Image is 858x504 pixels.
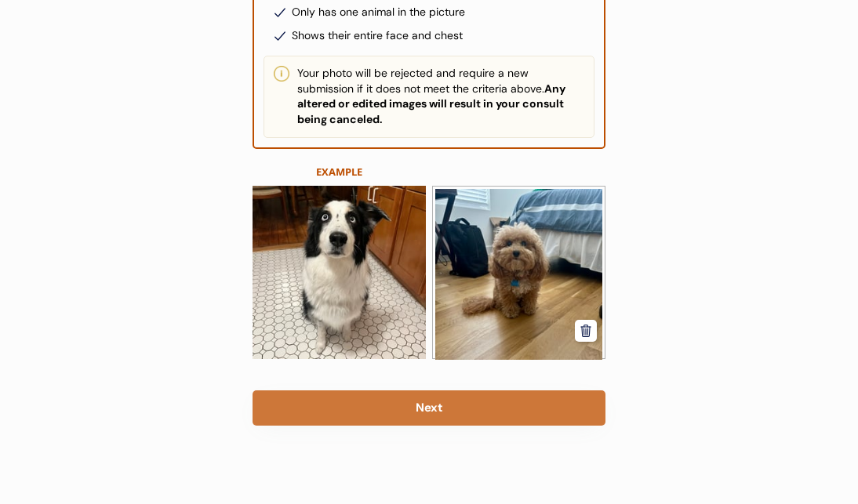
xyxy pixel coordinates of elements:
[292,28,594,44] div: Shows their entire face and chest
[297,66,584,127] div: Your photo will be rejected and require a new submission if it does not meet the criteria above.
[433,189,605,360] img: Unknown.jpeg
[296,165,383,179] div: EXAMPLE
[292,5,594,20] div: Only has one animal in the picture
[253,390,605,426] button: Next
[297,82,568,126] strong: Any altered or edited images will result in your consult being canceled.
[253,186,426,360] img: SnickersResizedFront.png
